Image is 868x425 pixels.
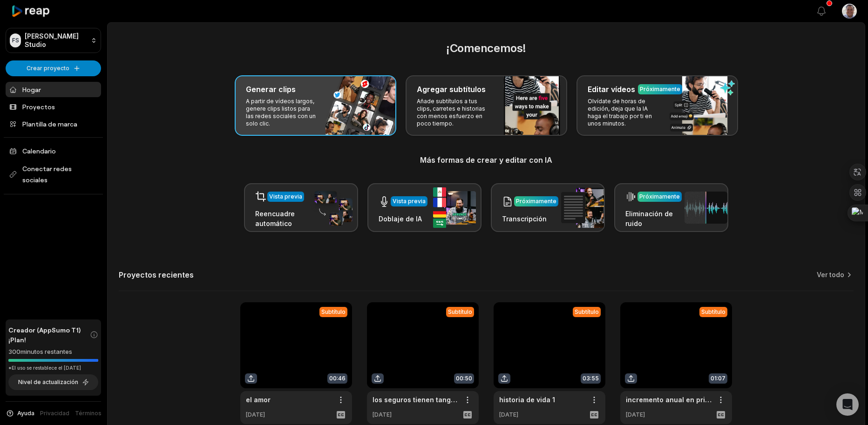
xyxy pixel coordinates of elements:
div: 300 minutos restantes [8,347,98,357]
p: Añade subtítulos a tus clips, carretes e historias con menos esfuerzo en poco tiempo. [417,98,489,127]
div: FS [10,33,21,47]
a: Privacidad [40,409,69,418]
h3: Más formas de crear y editar con IA [119,154,854,166]
h3: Doblaje de IA [379,214,427,224]
div: Vista previa [269,193,302,201]
h3: Reencuadre automático [255,209,307,228]
h3: Transcripción [502,214,558,224]
div: Próximamente [639,193,680,201]
div: Próximamente [640,85,680,93]
a: Ver todo [817,270,844,279]
p: Olvídate de horas de edición, deja que la IA haga el trabajo por ti en unos minutos. [588,98,660,127]
a: incremento anual en prima de gastos médicos [626,395,712,405]
img: transcription.png [561,188,604,228]
a: el amor [246,395,271,405]
img: ai_dubbing.png [433,187,476,228]
a: Plantilla de marca [6,116,101,132]
h3: Generar clips [246,84,296,95]
h2: ¡Comencemos! [119,40,854,57]
span: Conectar redes sociales [6,160,101,188]
img: noise_removal.png [685,192,727,224]
div: Próximamente [516,197,556,206]
button: Crear proyecto [6,60,101,76]
p: [PERSON_NAME] Studio [25,32,87,49]
button: Nivel de actualización [8,374,98,390]
a: Hogar [6,82,101,97]
div: *El uso se restablece el [DATE] [8,365,98,372]
h3: Editar vídeos [588,84,635,95]
div: Open Intercom Messenger [836,393,859,416]
a: historia de vida 1 [499,395,555,405]
a: Términos [75,409,102,418]
h2: Proyectos recientes [119,270,194,279]
span: Ayuda [17,409,34,418]
a: los seguros tienen tangible el amor #contigoSyF vertical [373,395,458,405]
div: Vista previa [393,197,426,206]
p: A partir de vídeos largos, genere clips listos para las redes sociales con un solo clic. [246,98,318,127]
button: Ayuda [6,409,34,418]
span: Creador (AppSumo T1) ¡Plan! [8,325,90,345]
h3: Agregar subtítulos [417,84,486,95]
a: Proyectos [6,99,101,114]
h3: Eliminación de ruido [625,209,682,228]
a: Calendario [6,143,101,159]
img: auto_reframe.png [310,190,353,226]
